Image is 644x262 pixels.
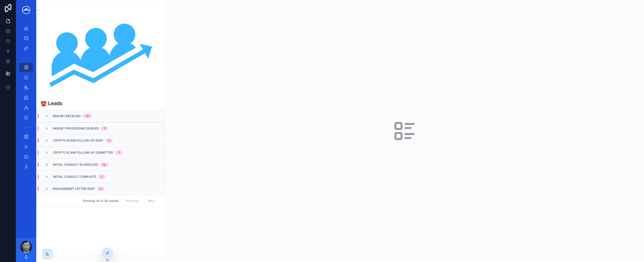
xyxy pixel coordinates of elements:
div: 1 [100,187,101,191]
div: 1 [104,126,105,130]
div: 1 [108,139,110,143]
h1: ☎️ Leads [41,100,62,107]
span: Inquiry Received [53,114,81,118]
span: Crypto scam follow-up sent [53,139,103,143]
div: 12 [86,114,89,118]
span: Initial Consult Complete [53,175,96,179]
img: App logo [20,6,32,14]
span: Initial Consult Scheduled [53,163,98,167]
div: 1 [101,175,102,179]
span: Engagement Letter Sent [53,187,95,191]
span: Crypto scam follow-up submitted [53,151,113,155]
div: 9 [103,163,105,167]
span: Showing 26 of 26 results [83,199,118,203]
span: Inquiry Processing Queued [53,126,99,130]
div: 1 [118,151,119,155]
div: scrollable content [16,20,36,178]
